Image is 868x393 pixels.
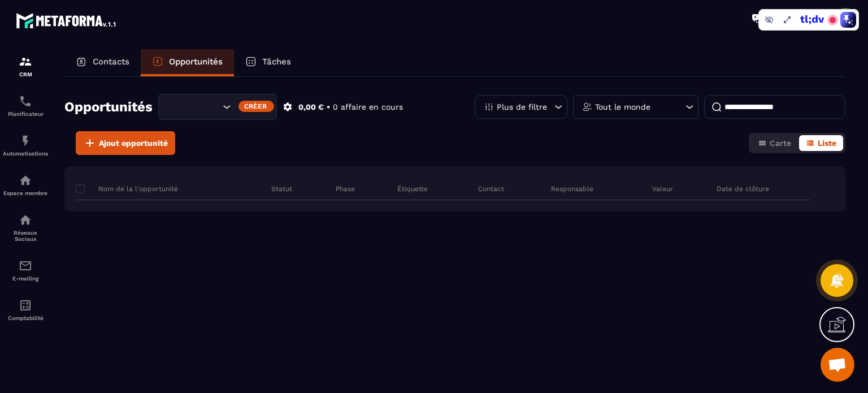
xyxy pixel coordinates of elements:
[76,184,178,193] p: Nom de la l'opportunité
[478,184,504,193] p: Contact
[19,174,32,187] img: automations
[770,139,791,148] span: Carte
[141,49,234,76] a: Opportunités
[818,139,836,148] span: Liste
[3,275,48,282] p: E-mailing
[19,134,32,148] img: automations
[595,103,650,111] p: Tout le monde
[234,49,302,76] a: Tâches
[99,137,168,149] span: Ajout opportunité
[19,213,32,227] img: social-network
[93,57,129,67] p: Contacts
[19,299,32,312] img: accountant
[336,184,355,193] p: Phase
[271,184,292,193] p: Statut
[3,111,48,117] p: Planificateur
[168,101,220,113] input: Search for option
[3,205,48,251] a: social-networksocial-networkRéseaux Sociaux
[3,230,48,242] p: Réseaux Sociaux
[19,55,32,68] img: formation
[158,94,277,120] div: Search for option
[327,102,330,113] p: •
[497,103,547,111] p: Plus de filtre
[799,135,843,151] button: Liste
[298,102,324,113] p: 0,00 €
[169,57,223,67] p: Opportunités
[16,10,118,31] img: logo
[3,190,48,196] p: Espace membre
[64,49,141,76] a: Contacts
[64,96,153,118] h2: Opportunités
[3,126,48,165] a: automationsautomationsAutomatisations
[3,71,48,77] p: CRM
[76,131,175,155] button: Ajout opportunité
[19,94,32,108] img: scheduler
[3,46,48,86] a: formationformationCRM
[751,135,798,151] button: Carte
[3,290,48,330] a: accountantaccountantComptabilité
[333,102,403,113] p: 0 affaire en cours
[19,259,32,273] img: email
[551,184,593,193] p: Responsable
[3,251,48,290] a: emailemailE-mailing
[262,57,291,67] p: Tâches
[397,184,428,193] p: Étiquette
[3,165,48,205] a: automationsautomationsEspace membre
[3,86,48,126] a: schedulerschedulerPlanificateur
[821,348,854,382] a: Ouvrir le chat
[238,101,274,112] div: Créer
[717,184,769,193] p: Date de clôture
[652,184,673,193] p: Valeur
[3,315,48,321] p: Comptabilité
[3,150,48,157] p: Automatisations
